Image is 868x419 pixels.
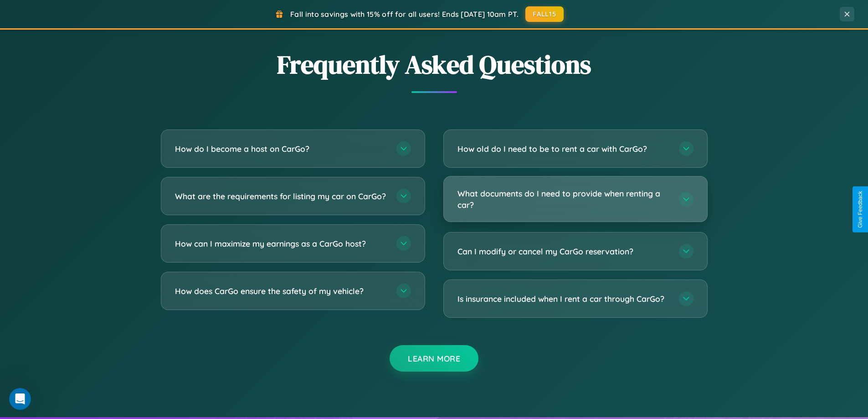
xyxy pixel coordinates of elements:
button: Learn More [390,345,478,372]
button: FALL15 [525,6,564,22]
div: Give Feedback [857,191,863,228]
h3: Can I modify or cancel my CarGo reservation? [457,246,670,257]
h3: How old do I need to be to rent a car with CarGo? [457,143,670,155]
h3: What documents do I need to provide when renting a car? [457,188,670,210]
h3: How can I maximize my earnings as a CarGo host? [175,238,387,249]
h3: How do I become a host on CarGo? [175,143,387,155]
h3: Is insurance included when I rent a car through CarGo? [457,293,670,305]
h3: What are the requirements for listing my car on CarGo? [175,191,387,202]
h2: Frequently Asked Questions [161,47,708,82]
h3: How does CarGo ensure the safety of my vehicle? [175,285,387,297]
iframe: Intercom live chat [9,388,31,410]
span: Fall into savings with 15% off for all users! Ends [DATE] 10am PT. [290,10,519,19]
